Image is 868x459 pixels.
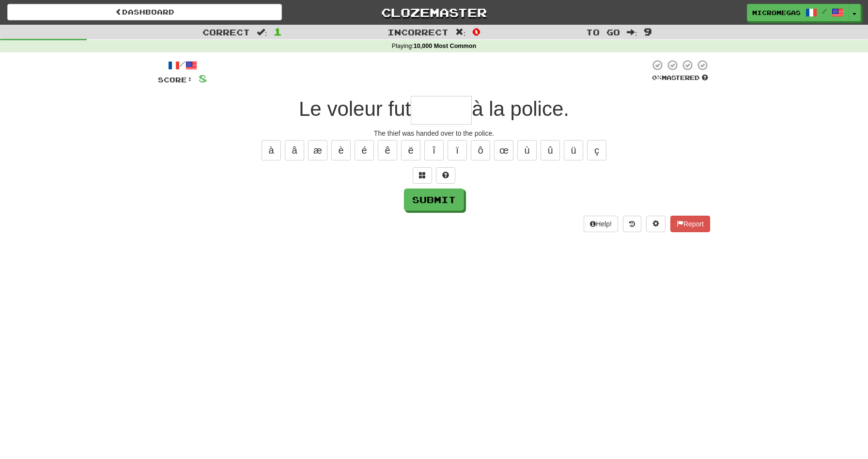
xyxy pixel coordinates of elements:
[652,74,662,81] span: 0 %
[296,4,571,21] a: Clozemaster
[387,27,449,37] span: Incorrect
[564,140,583,160] button: ü
[424,140,444,160] button: î
[7,4,282,20] a: Dashboard
[413,167,432,184] button: Switch sentence to multiple choice alt+p
[158,128,710,138] div: The thief was handed over to the police.
[257,28,267,36] span: :
[262,140,281,160] button: à
[299,97,411,120] span: Le voleur fut
[587,140,606,160] button: ç
[586,27,620,37] span: To go
[401,140,420,160] button: ë
[472,97,569,120] span: à la police.
[752,8,801,17] span: microMEGAS
[623,216,641,232] button: Round history (alt+y)
[331,140,351,160] button: è
[158,76,193,84] span: Score:
[471,140,490,160] button: ô
[494,140,513,160] button: œ
[517,140,537,160] button: ù
[584,216,618,232] button: Help!
[404,189,464,211] button: Submit
[747,4,849,21] a: microMEGAS /
[378,140,397,160] button: ê
[455,28,466,36] span: :
[436,167,455,184] button: Single letter hint - you only get 1 per sentence and score half the points! alt+h
[274,26,282,37] span: 1
[627,28,637,36] span: :
[822,8,827,15] span: /
[199,72,207,84] span: 8
[202,27,250,37] span: Correct
[472,26,480,37] span: 0
[448,140,467,160] button: ï
[308,140,327,160] button: æ
[285,140,304,160] button: â
[414,43,476,49] strong: 10,000 Most Common
[158,59,207,71] div: /
[670,216,710,232] button: Report
[650,74,710,82] div: Mastered
[541,140,560,160] button: û
[644,26,652,37] span: 9
[355,140,374,160] button: é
